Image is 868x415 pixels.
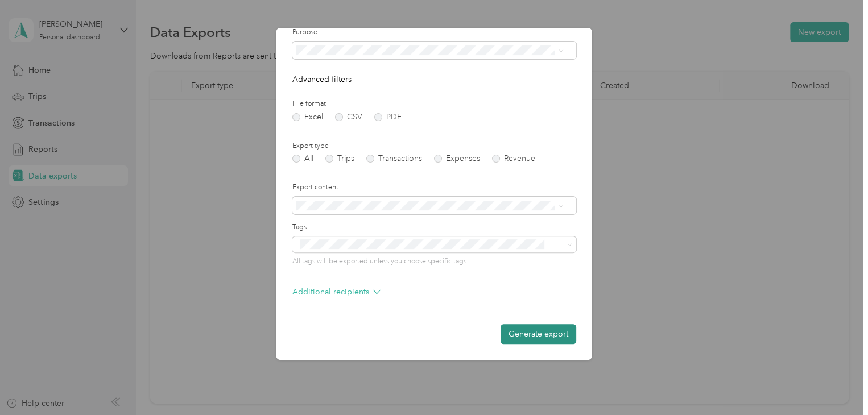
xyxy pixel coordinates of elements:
[292,155,313,163] label: All
[434,155,480,163] label: Expenses
[292,113,323,121] label: Excel
[292,222,576,233] label: Tags
[366,155,422,163] label: Transactions
[374,113,402,121] label: PDF
[335,113,362,121] label: CSV
[325,155,354,163] label: Trips
[501,324,576,344] button: Generate export
[292,99,576,109] label: File format
[292,182,576,193] label: Export content
[804,351,868,415] iframe: Everlance-gr Chat Button Frame
[492,155,535,163] label: Revenue
[292,27,576,38] label: Purpose
[292,286,381,298] p: Additional recipients
[292,256,576,267] p: All tags will be exported unless you choose specific tags.
[292,141,576,151] label: Export type
[292,73,576,85] p: Advanced filters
